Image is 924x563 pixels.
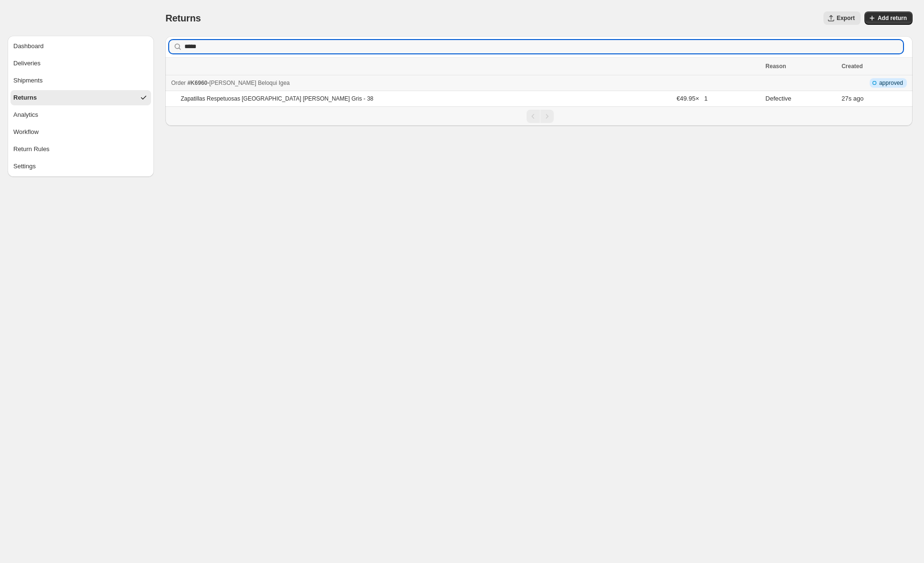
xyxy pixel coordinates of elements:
[13,144,50,154] span: Return Rules
[13,59,41,68] span: Deliveries
[842,63,863,70] span: Created
[837,14,855,22] span: Export
[765,63,786,70] span: Reason
[839,91,913,107] td: ago
[879,79,903,87] span: approved
[13,127,39,137] span: Workflow
[13,162,36,171] span: Settings
[677,95,708,102] span: €49.95 × 1
[165,106,913,126] nav: Pagination
[181,95,373,102] p: Zapatillas Respetuosas [GEOGRAPHIC_DATA] [PERSON_NAME] Gris - 38
[10,124,151,140] button: Workflow
[13,41,44,51] span: Dashboard
[187,80,207,86] span: #K6960
[10,73,151,88] button: Shipments
[10,142,151,157] button: Return Rules
[864,11,913,25] button: Add return
[13,110,38,120] span: Analytics
[842,95,852,102] time: Wednesday, October 1, 2025 at 9:10:36 AM
[10,159,151,174] button: Settings
[762,91,839,107] td: Defective
[13,93,37,102] span: Returns
[171,78,760,88] div: -
[823,11,861,25] button: Export
[13,76,42,85] span: Shipments
[10,107,151,123] button: Analytics
[165,13,201,23] span: Returns
[10,56,151,71] button: Deliveries
[10,90,151,105] button: Returns
[171,80,186,86] span: Order
[209,80,290,86] span: [PERSON_NAME] Beloqui Igea
[10,39,151,54] button: Dashboard
[878,14,907,22] span: Add return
